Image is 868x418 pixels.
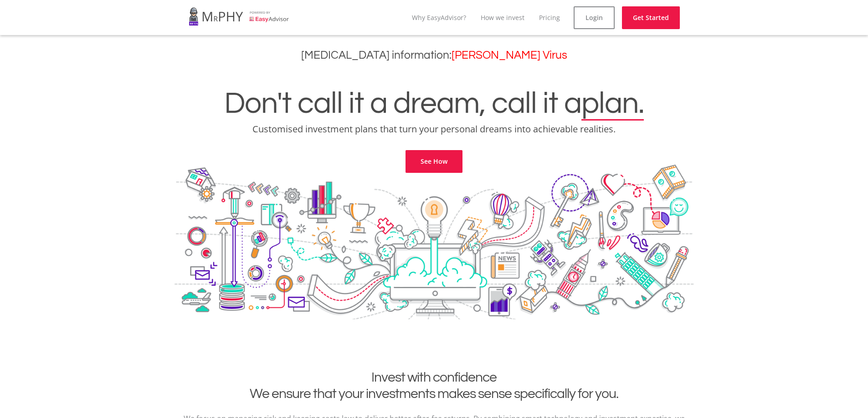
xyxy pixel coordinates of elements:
h3: [MEDICAL_DATA] information: [7,49,861,62]
span: plan. [581,88,644,119]
a: Why EasyAdvisor? [412,13,466,22]
a: Get Started [622,6,680,29]
a: See How [406,150,462,173]
h1: Don't call it a dream, call it a [7,88,861,119]
a: Login [574,6,615,29]
a: How we invest [481,13,524,22]
a: Pricing [539,13,560,22]
a: [PERSON_NAME] Virus [452,50,567,61]
h2: Invest with confidence We ensure that your investments makes sense specifically for you. [181,369,687,402]
p: Customised investment plans that turn your personal dreams into achievable realities. [7,123,861,136]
